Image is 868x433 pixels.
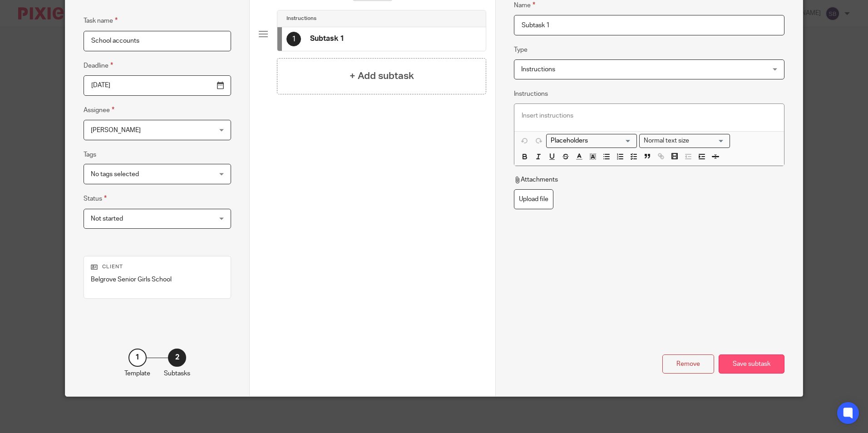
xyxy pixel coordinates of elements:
span: [PERSON_NAME] [91,127,141,133]
div: Remove [662,354,714,374]
div: Placeholders [546,134,637,148]
label: Tags [84,150,96,159]
h4: Instructions [286,15,316,22]
div: 1 [286,32,301,46]
label: Upload file [514,189,553,210]
input: Task name [84,31,231,51]
label: Instructions [514,89,548,98]
span: Normal text size [641,136,691,146]
label: Task name [84,15,118,26]
span: Instructions [521,66,555,73]
label: Deadline [84,60,113,71]
div: Text styles [639,134,730,148]
p: Belgrove Senior Girls School [91,275,224,284]
input: Use the arrow keys to pick a date [84,75,231,96]
label: Type [514,45,528,54]
div: Search for option [639,134,730,148]
input: Search for option [692,136,725,146]
div: 1 [128,349,147,367]
label: Status [84,193,107,204]
div: Save subtask [719,354,784,374]
h4: Subtask 1 [310,34,344,44]
div: 2 [168,349,186,367]
input: Search for option [547,136,631,146]
p: Template [124,369,150,378]
span: No tags selected [91,171,139,177]
p: Subtasks [164,369,190,378]
h4: + Add subtask [350,69,414,83]
div: Search for option [546,134,637,148]
p: Attachments [514,175,558,184]
p: Client [91,263,224,271]
label: Assignee [84,105,114,115]
span: Not started [91,216,123,222]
